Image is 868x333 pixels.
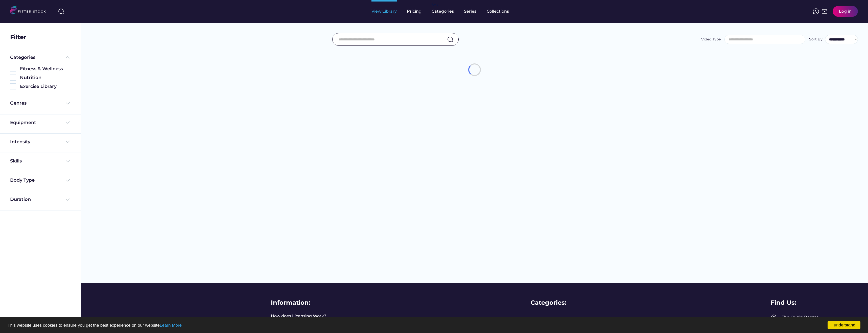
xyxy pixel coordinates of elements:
[10,75,16,81] img: Rectangle%205126.svg
[10,177,35,183] div: Body Type
[65,54,71,60] img: Frame%20%285%29.svg
[531,298,566,307] div: Categories:
[701,37,721,42] div: Video Type
[10,66,16,72] img: Rectangle%205126.svg
[771,298,796,307] div: Find Us:
[432,9,454,14] div: Categories
[828,321,860,329] a: I understand!
[20,83,71,90] div: Exercise Library
[65,139,71,145] img: Frame%20%284%29.svg
[20,75,71,81] div: Nutrition
[447,36,453,42] img: search-normal.svg
[771,315,777,321] img: Frame%2049.svg
[464,9,477,14] div: Series
[432,3,438,8] div: fvck
[10,120,36,126] div: Equipment
[10,54,35,61] div: Categories
[58,8,64,14] img: search-normal%203.svg
[10,100,27,106] div: Genres
[839,9,852,14] div: Log in
[65,100,71,106] img: Frame%20%284%29.svg
[10,33,26,41] div: Filter
[10,6,50,16] img: LOGO.svg
[160,323,182,328] a: Learn More
[371,9,397,14] div: View Library
[782,315,858,326] div: The Origin Rooms, [STREET_ADDRESS]
[65,197,71,203] img: Frame%20%284%29.svg
[271,313,326,319] a: How does Licensing Work?
[10,83,16,89] img: Rectangle%205126.svg
[809,37,823,42] div: Sort By
[20,66,71,72] div: Fitness & Wellness
[65,177,71,183] img: Frame%20%284%29.svg
[10,158,23,164] div: Skills
[813,8,819,14] img: meteor-icons_whatsapp%20%281%29.svg
[407,9,421,14] div: Pricing
[487,9,509,14] div: Collections
[822,8,828,14] img: Frame%2051.svg
[65,158,71,164] img: Frame%20%284%29.svg
[10,196,31,203] div: Duration
[271,298,310,307] div: Information:
[65,120,71,126] img: Frame%20%284%29.svg
[8,323,860,327] p: This website uses cookies to ensure you get the best experience on our website
[10,139,30,145] div: Intensity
